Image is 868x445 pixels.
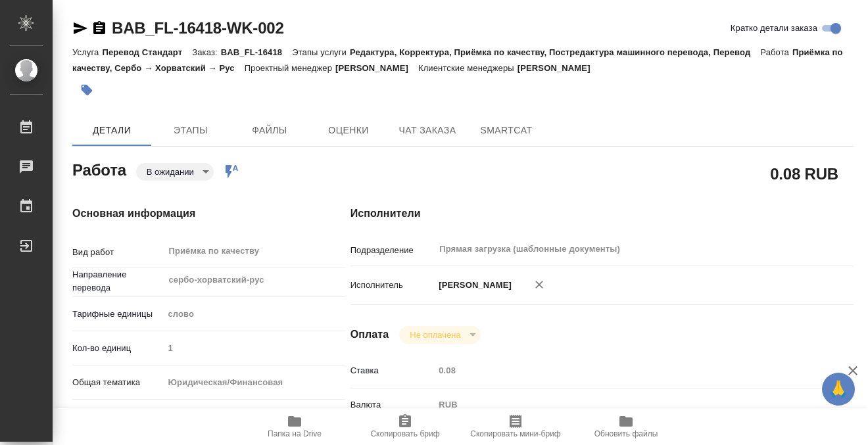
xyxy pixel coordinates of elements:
button: В ожидании [143,166,198,177]
h2: 0.08 RUB [770,162,838,185]
span: Кратко детали заказа [731,22,817,35]
h4: Основная информация [72,206,298,222]
span: Детали [80,122,143,139]
div: RUB [434,394,811,416]
button: 🙏 [822,373,855,406]
button: Папка на Drive [239,408,350,445]
span: Файлы [238,122,301,139]
p: Ставка [350,364,435,377]
span: Папка на Drive [268,429,322,438]
input: Пустое поле [434,361,811,380]
p: Клиентские менеджеры [418,63,518,73]
h4: Оплата [350,327,389,342]
p: Заказ: [192,47,220,57]
p: [PERSON_NAME] [434,279,512,292]
span: Чат заказа [396,122,459,139]
div: слово [163,303,345,325]
p: Исполнитель [350,279,435,292]
p: Вид работ [72,246,163,259]
div: Юридическая/Финансовая [163,371,345,394]
p: BAB_FL-16418 [221,47,292,57]
span: SmartCat [475,122,538,139]
span: Скопировать бриф [370,429,439,438]
button: Скопировать ссылку [91,20,107,36]
button: Скопировать ссылку для ЯМессенджера [72,20,88,36]
span: Оценки [317,122,380,139]
p: [PERSON_NAME] [335,63,418,73]
p: Редактура, Корректура, Приёмка по качеству, Постредактура машинного перевода, Перевод [350,47,760,57]
button: Скопировать мини-бриф [460,408,571,445]
div: Стандартные юридические документы, договоры, уставы [163,406,345,428]
a: BAB_FL-16418-WK-002 [112,19,284,37]
p: Перевод Стандарт [102,47,192,57]
p: Кол-во единиц [72,342,163,355]
h4: Исполнители [350,206,854,222]
button: Добавить тэг [72,76,101,105]
p: Подразделение [350,244,435,257]
button: Удалить исполнителя [525,270,554,299]
p: Направление перевода [72,268,163,294]
p: Общая тематика [72,376,163,389]
p: Валюта [350,398,435,411]
p: Услуга [72,47,102,57]
span: Скопировать мини-бриф [470,429,560,438]
p: Тарифные единицы [72,308,163,321]
span: 🙏 [827,375,850,403]
div: В ожидании [136,163,214,181]
span: Этапы [159,122,222,139]
button: Не оплачена [406,329,464,340]
p: Проектный менеджер [245,63,335,73]
button: Скопировать бриф [350,408,460,445]
button: Обновить файлы [571,408,681,445]
h2: Работа [72,157,126,181]
p: Работа [760,47,792,57]
p: Этапы услуги [292,47,350,57]
div: В ожидании [399,326,480,344]
p: [PERSON_NAME] [518,63,600,73]
span: Обновить файлы [594,429,658,438]
input: Пустое поле [163,339,345,358]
